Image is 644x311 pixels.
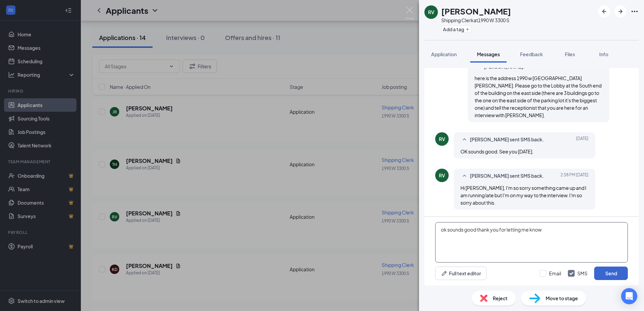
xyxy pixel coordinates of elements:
span: OK sounds good. See you [DATE]. [460,148,534,154]
div: RV [439,172,445,179]
div: Shipping Clerk at 1990 W 3300 S [441,17,511,24]
span: Messages [477,51,500,57]
svg: SmallChevronUp [460,136,469,144]
div: Open Intercom Messenger [621,288,637,304]
textarea: ok sounds good thank you for letting me know [435,222,628,263]
button: PlusAdd a tag [441,26,471,33]
span: Move to stage [546,295,578,302]
div: RV [439,136,445,142]
svg: ArrowRight [616,7,624,15]
svg: Plus [465,27,470,31]
button: ArrowRight [614,5,626,18]
h1: [PERSON_NAME] [441,5,511,17]
button: Full text editorPen [435,267,487,280]
span: Hi [PERSON_NAME], I'm so sorry something came up and I am running late but I'm on my way to the i... [460,185,586,206]
span: Info [599,51,608,57]
span: [DATE] [576,136,588,144]
div: RV [428,9,434,15]
svg: SmallChevronUp [460,172,469,180]
span: Files [565,51,575,57]
span: Feedback [520,51,543,57]
span: Application [431,51,457,57]
span: here is the address 1990 w [GEOGRAPHIC_DATA][PERSON_NAME]. Please go to the Lobby at the South en... [475,75,602,118]
svg: Pen [441,270,448,277]
span: [PERSON_NAME] sent SMS back. [470,136,544,144]
span: [DATE] 2:58 PM [560,172,588,180]
span: [PERSON_NAME] sent SMS back. [470,172,544,180]
span: Reject [493,295,508,302]
button: ArrowLeftNew [598,5,610,18]
svg: Ellipses [631,7,639,15]
svg: ArrowLeftNew [600,7,608,15]
button: Send [594,267,628,280]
